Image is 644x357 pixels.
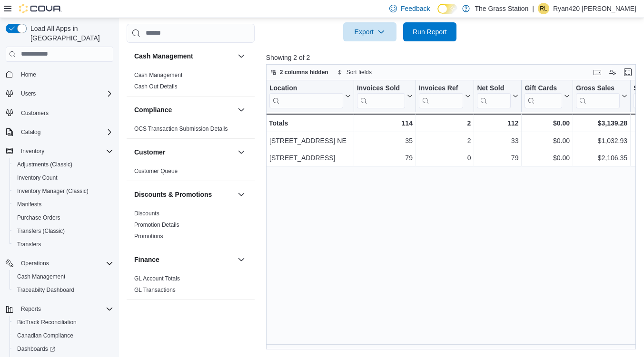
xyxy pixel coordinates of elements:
[2,87,117,100] button: Users
[134,275,180,282] span: GL Account Totals
[357,152,412,164] div: 79
[347,68,372,76] span: Sort fields
[236,254,247,265] button: Finance
[437,14,438,14] span: Dark Mode
[2,106,117,120] button: Customers
[2,302,117,316] button: Reports
[437,4,457,14] input: Dark Mode
[134,255,234,264] button: Finance
[17,332,73,339] span: Canadian Compliance
[134,210,159,217] a: Discounts
[13,212,64,223] a: Purchase Orders
[134,147,234,157] button: Customer
[21,305,41,313] span: Reports
[477,117,518,129] div: 112
[134,222,179,228] a: Promotion Details
[477,84,518,108] button: Net Sold
[21,109,49,117] span: Customers
[13,172,113,183] span: Inventory Count
[10,342,117,356] a: Dashboards
[17,201,41,208] span: Manifests
[475,3,528,14] p: The Grass Station
[13,330,113,341] span: Canadian Compliance
[525,84,562,108] div: Gift Card Sales
[134,72,182,78] a: Cash Management
[576,84,620,93] div: Gross Sales
[134,105,172,115] h3: Compliance
[17,273,65,280] span: Cash Management
[134,233,163,240] a: Promotions
[134,275,180,282] a: GL Account Totals
[477,135,518,146] div: 33
[17,258,113,269] span: Operations
[134,125,228,133] span: OCS Transaction Submission Details
[403,22,456,41] button: Run Report
[525,135,570,146] div: $0.00
[266,53,640,62] p: Showing 2 of 2
[343,22,396,41] button: Export
[17,88,113,99] span: Users
[525,84,562,93] div: Gift Cards
[13,159,76,170] a: Adjustments (Classic)
[419,84,471,108] button: Invoices Ref
[134,147,165,157] h3: Customer
[134,190,212,199] h3: Discounts & Promotions
[269,117,351,129] div: Totals
[576,84,627,108] button: Gross Sales
[269,84,351,108] button: Location
[349,22,391,41] span: Export
[532,3,534,14] p: |
[10,198,117,211] button: Manifests
[419,135,471,146] div: 2
[17,161,72,168] span: Adjustments (Classic)
[134,287,176,293] a: GL Transactions
[13,225,113,237] span: Transfers (Classic)
[17,303,113,315] span: Reports
[17,68,113,80] span: Home
[21,71,36,78] span: Home
[17,126,44,138] button: Catalog
[10,329,117,342] button: Canadian Compliance
[13,239,113,250] span: Transfers
[134,51,234,61] button: Cash Management
[21,260,49,267] span: Operations
[419,117,471,129] div: 2
[10,283,117,297] button: Traceabilty Dashboard
[13,172,61,183] a: Inventory Count
[21,147,44,155] span: Inventory
[127,123,255,138] div: Compliance
[13,239,45,250] a: Transfers
[269,135,351,146] div: [STREET_ADDRESS] NE
[13,330,77,341] a: Canadian Compliance
[17,241,41,248] span: Transfers
[17,174,58,182] span: Inventory Count
[607,67,618,78] button: Display options
[236,308,247,319] button: Inventory
[13,343,113,355] span: Dashboards
[17,214,60,222] span: Purchase Orders
[269,152,351,164] div: [STREET_ADDRESS]
[19,4,62,13] img: Cova
[13,159,113,170] span: Adjustments (Classic)
[280,68,328,76] span: 2 columns hidden
[2,257,117,270] button: Operations
[17,286,74,294] span: Traceabilty Dashboard
[10,211,117,224] button: Purchase Orders
[134,83,178,90] span: Cash Out Details
[477,84,511,108] div: Net Sold
[576,152,627,164] div: $2,106.35
[17,88,40,99] button: Users
[17,69,40,80] a: Home
[17,318,77,326] span: BioTrack Reconciliation
[525,84,570,108] button: Gift Cards
[134,210,159,217] span: Discounts
[134,309,234,318] button: Inventory
[13,284,78,296] a: Traceabilty Dashboard
[134,190,234,199] button: Discounts & Promotions
[127,208,255,246] div: Discounts & Promotions
[17,187,89,195] span: Inventory Manager (Classic)
[21,90,36,97] span: Users
[540,3,547,14] span: RL
[17,126,113,138] span: Catalog
[13,271,69,282] a: Cash Management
